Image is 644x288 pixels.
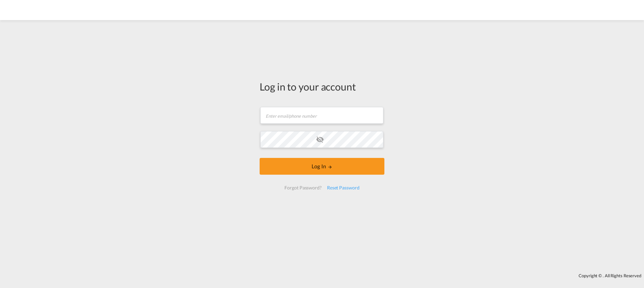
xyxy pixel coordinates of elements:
[260,158,384,175] button: LOGIN
[316,135,324,143] md-icon: icon-eye-off
[282,182,324,194] div: Forgot Password?
[260,107,383,124] input: Enter email/phone number
[324,182,362,194] div: Reset Password
[260,79,384,94] div: Log in to your account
